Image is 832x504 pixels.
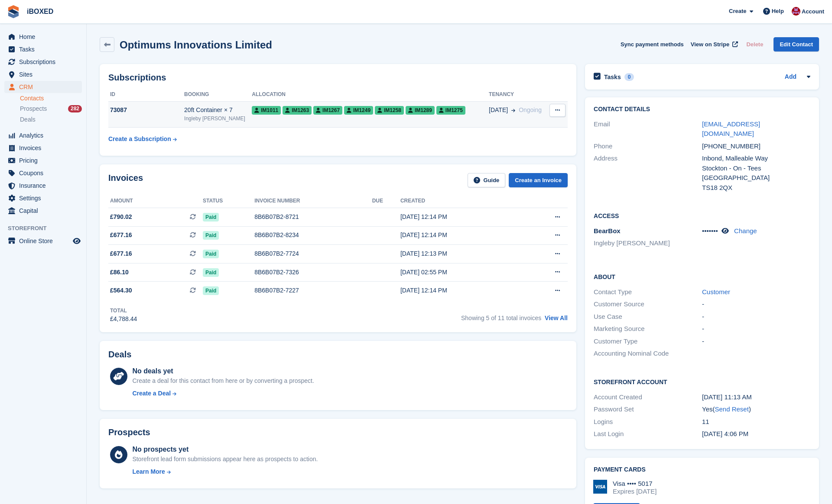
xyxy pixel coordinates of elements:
span: Storefront [8,224,86,233]
div: £4,788.44 [110,315,137,324]
span: ( ) [712,405,751,413]
span: £564.30 [110,286,132,295]
div: Expires [DATE] [613,488,656,495]
h2: Contact Details [594,106,810,113]
a: menu [4,167,82,179]
span: Insurance [19,180,71,192]
a: menu [4,235,82,247]
span: Coupons [19,167,71,179]
span: Paid [203,213,219,222]
div: [DATE] 12:14 PM [400,286,521,295]
span: BearBox [594,227,621,234]
div: Address [594,154,702,193]
div: 8B6B07B2-7227 [254,286,372,295]
a: View on Stripe [687,37,740,51]
div: Email [594,119,702,139]
th: Due [372,194,400,208]
span: £677.16 [110,231,132,240]
th: Status [203,194,254,208]
div: Password Set [594,404,702,414]
span: IM1263 [283,106,312,115]
div: Contact Type [594,287,702,297]
span: Analytics [19,129,71,141]
span: £677.16 [110,249,132,258]
a: menu [4,81,82,93]
th: Created [400,194,521,208]
a: menu [4,142,82,154]
h2: Access [594,211,810,220]
span: IM1267 [313,106,342,115]
div: - [702,299,810,309]
div: [DATE] 12:14 PM [400,231,521,240]
span: Capital [19,205,71,217]
a: iBOXED [23,4,57,19]
a: Deals [20,115,82,124]
div: 0 [624,73,634,81]
span: Paid [203,231,219,240]
div: Last Login [594,429,702,439]
div: Visa •••• 5017 [613,480,656,488]
span: Invoices [19,142,71,154]
a: Preview store [71,236,82,246]
div: [DATE] 02:55 PM [400,268,521,277]
span: Ongoing [519,106,542,113]
div: Create a Subscription [108,135,171,144]
span: Subscriptions [19,56,71,68]
div: 8B6B07B2-7724 [254,249,372,258]
div: Yes [702,404,810,414]
th: Invoice number [254,194,372,208]
a: Create an Invoice [509,173,568,187]
div: Logins [594,417,702,427]
span: Sites [19,68,71,80]
span: Paid [203,268,219,277]
div: Use Case [594,312,702,322]
div: 8B6B07B2-8721 [254,212,372,222]
a: menu [4,205,82,217]
div: Create a Deal [132,389,171,398]
a: Add [785,72,796,82]
span: Tasks [19,43,71,55]
a: menu [4,154,82,167]
div: Inbond, Malleable Way [702,154,810,164]
span: IM1011 [252,106,281,115]
div: Ingleby [PERSON_NAME] [184,115,252,122]
img: stora-icon-8386f47178a22dfd0bd8f6a31ec36ba5ce8667c1dd55bd0f319d3a0aa187defe.svg [7,5,20,18]
div: Total [110,307,137,315]
div: 8B6B07B2-8234 [254,231,372,240]
h2: Invoices [108,173,143,187]
span: IM1249 [344,106,373,115]
div: Marketing Source [594,324,702,334]
a: Change [734,227,757,234]
div: [DATE] 12:13 PM [400,249,521,258]
span: IM1289 [406,106,435,115]
div: 20ft Container × 7 [184,106,252,115]
span: Online Store [19,235,71,247]
span: Paid [203,286,219,295]
div: Customer Type [594,337,702,347]
a: Edit Contact [773,37,819,51]
div: 11 [702,417,810,427]
h2: Tasks [604,73,621,81]
span: Pricing [19,154,71,167]
span: IM1275 [436,106,465,115]
a: menu [4,129,82,141]
a: Customer [702,288,730,295]
th: ID [108,88,184,102]
div: Account Created [594,392,702,402]
div: 73087 [108,106,184,115]
th: Allocation [252,88,489,102]
div: TS18 2QX [702,183,810,193]
th: Booking [184,88,252,102]
div: - [702,337,810,347]
div: Learn More [132,467,165,476]
span: Create [729,7,746,16]
a: Learn More [132,467,318,476]
div: - [702,312,810,322]
div: - [702,324,810,334]
div: [DATE] 11:13 AM [702,392,810,402]
div: [DATE] 12:14 PM [400,212,521,222]
span: Home [19,31,71,43]
img: Amanda Forder [792,7,800,16]
a: View All [545,315,568,321]
h2: About [594,272,810,281]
